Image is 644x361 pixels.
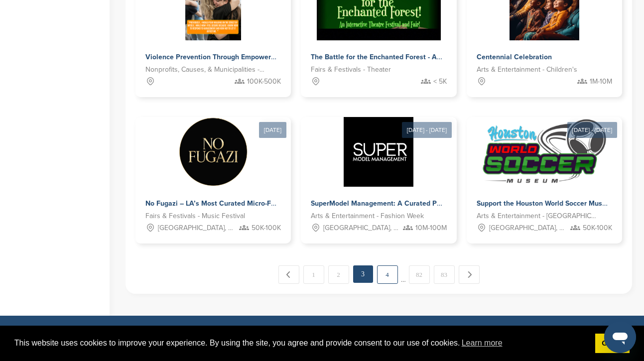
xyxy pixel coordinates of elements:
span: 50K-100K [583,223,612,234]
div: [DATE] [259,122,286,138]
span: [GEOGRAPHIC_DATA], [GEOGRAPHIC_DATA] [489,223,565,234]
span: This website uses cookies to improve your experience. By using the site, you agree and provide co... [14,336,587,351]
span: … [401,265,406,283]
span: No Fugazi – LA’s Most Curated Micro-Festival [145,199,292,208]
span: Fairs & Festivals - Theater [311,64,391,75]
span: Nonprofits, Causes, & Municipalities - Social Justice [145,64,266,75]
div: [DATE] - [DATE] [567,122,617,138]
a: learn more about cookies [460,336,504,351]
a: Next → [459,265,480,284]
span: Arts & Entertainment - Fashion Week [311,211,424,222]
span: The Battle for the Enchanted Forest - A Fundraiser for [MEDICAL_DATA] Research [311,53,574,61]
span: Fairs & Festivals - Music Festival [145,211,245,222]
a: 4 [377,265,398,284]
em: 3 [353,265,373,283]
a: 82 [409,265,430,284]
span: [GEOGRAPHIC_DATA], [GEOGRAPHIC_DATA] [323,223,399,234]
a: ← Previous [278,265,299,284]
span: Support the Houston World Soccer Museum Project [477,199,641,208]
a: [DATE] - [DATE] Sponsorpitch & SuperModel Management: A Curated Platform For Premium Brand Alignm... [301,101,456,243]
span: 100K-500K [247,76,281,87]
span: Arts & Entertainment - Children's [477,64,577,75]
a: 83 [434,265,455,284]
span: 1M-10M [590,76,612,87]
div: [DATE] - [DATE] [402,122,452,138]
span: < 5K [433,76,447,87]
a: dismiss cookie message [595,334,630,354]
span: SuperModel Management: A Curated Platform For Premium Brand Alignment [311,199,560,208]
a: 2 [328,265,349,284]
a: [DATE] - [DATE] Sponsorpitch & Support the Houston World Soccer Museum Project Arts & Entertainme... [467,101,622,243]
span: Centennial Celebration [477,53,552,61]
img: Sponsorpitch & [344,117,413,187]
img: Sponsorpitch & [481,117,608,187]
span: [GEOGRAPHIC_DATA], [GEOGRAPHIC_DATA] [158,223,234,234]
iframe: Button to launch messaging window [604,321,636,353]
a: [DATE] Sponsorpitch & No Fugazi – LA’s Most Curated Micro-Festival Fairs & Festivals - Music Fest... [135,101,291,243]
span: 10M-100M [415,223,447,234]
span: Arts & Entertainment - [GEOGRAPHIC_DATA] [477,211,597,222]
span: 50K-100K [252,223,281,234]
span: Violence Prevention Through Empowerment | ESD Advanced Learning Seminar Series [145,53,420,61]
a: 1 [303,265,324,284]
img: Sponsorpitch & [178,117,248,187]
